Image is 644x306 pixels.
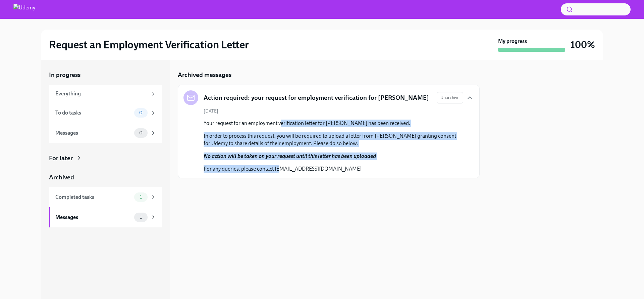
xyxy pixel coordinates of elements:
[49,173,162,182] a: Archived
[49,154,162,163] a: For later
[55,129,131,137] div: Messages
[135,110,147,115] span: 0
[571,39,595,51] h3: 100%
[49,71,162,79] a: In progress
[49,123,162,143] a: Messages0
[49,207,162,227] a: Messages1
[204,120,463,127] p: Your request for an employment verification letter for [PERSON_NAME] has been received.
[55,214,131,221] div: Messages
[204,132,463,147] p: In order to process this request, you will be required to upload a letter from [PERSON_NAME] gran...
[55,90,148,97] div: Everything
[49,85,162,103] a: Everything
[204,108,218,114] span: [DATE]
[135,130,147,135] span: 0
[55,109,131,117] div: To do tasks
[49,154,73,163] div: For later
[13,4,35,15] img: Udemy
[136,194,146,200] span: 1
[49,38,249,51] h2: Request an Employment Verification Letter
[204,93,429,102] h5: Action required: your request for employment verification for [PERSON_NAME]
[204,165,463,173] p: For any queries, please contact [EMAIL_ADDRESS][DOMAIN_NAME]
[136,215,146,220] span: 1
[55,193,131,201] div: Completed tasks
[49,187,162,207] a: Completed tasks1
[440,94,460,101] span: Unarchive
[437,92,463,103] button: Unarchive
[204,153,376,159] strong: No action will be taken on your request until this letter has been uploaded
[498,38,527,45] strong: My progress
[49,103,162,123] a: To do tasks0
[178,71,231,79] h5: Archived messages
